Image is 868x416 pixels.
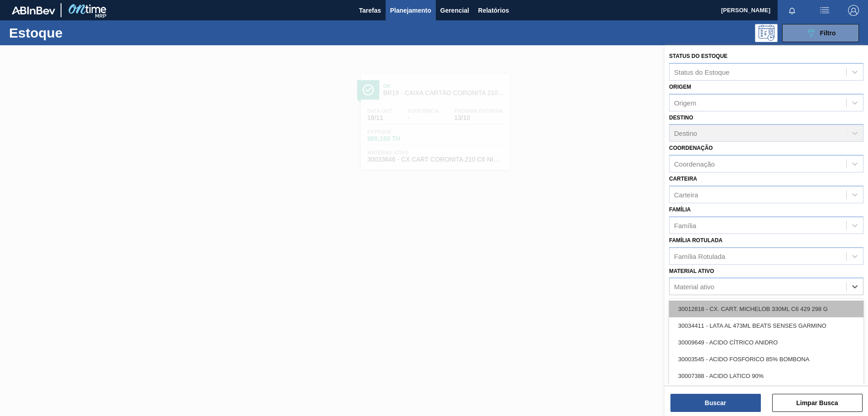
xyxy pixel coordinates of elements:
[820,29,836,37] span: Filtro
[669,53,727,59] label: Status do Estoque
[674,191,698,198] div: Carteira
[669,84,691,90] label: Origem
[669,268,714,274] label: Material ativo
[669,317,863,334] div: 30034411 - LATA AL 473ML BEATS SENSES GARMINO
[674,221,696,229] div: Família
[674,283,714,291] div: Material ativo
[669,301,863,317] div: 30012818 - CX. CART. MICHELOB 330ML C6 429 298 G
[669,237,722,244] label: Família Rotulada
[674,68,730,76] div: Status do Estoque
[12,6,55,14] img: TNhmsLtSVTkK8tSr43FrP2fwEKptu5GPRR3wAAAABJRU5ErkJggg==
[669,176,697,182] label: Carteira
[674,99,696,106] div: Origem
[782,24,859,42] button: Filtro
[390,5,431,16] span: Planejamento
[440,5,469,16] span: Gerencial
[848,5,859,16] img: Logout
[359,5,381,16] span: Tarefas
[669,334,863,351] div: 30009649 - ACIDO CÍTRICO ANIDRO
[778,4,807,17] button: Notificações
[669,206,691,213] label: Família
[9,28,144,38] h1: Estoque
[755,24,778,42] div: Pogramando: nenhum usuário selecionado
[669,115,693,121] label: Destino
[669,145,713,151] label: Coordenação
[669,351,863,368] div: 30003545 - ACIDO FOSFORICO 85% BOMBONA
[674,160,715,168] div: Coordenação
[478,5,509,16] span: Relatórios
[669,368,863,384] div: 30007388 - ACIDO LATICO 90%
[819,5,830,16] img: userActions
[674,252,725,260] div: Família Rotulada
